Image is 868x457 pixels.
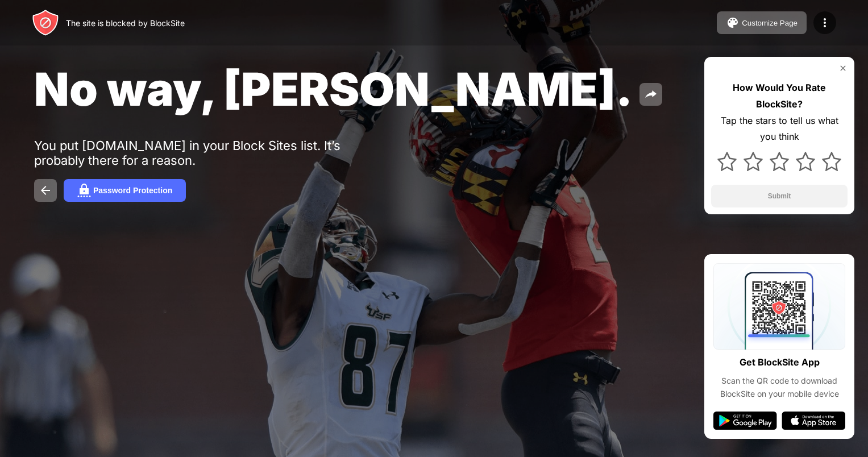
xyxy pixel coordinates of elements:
[713,263,845,350] img: qrcode.svg
[34,138,385,168] div: You put [DOMAIN_NAME] in your Block Sites list. It’s probably there for a reason.
[93,186,172,195] div: Password Protection
[711,113,848,146] div: Tap the stars to tell us what you think
[744,152,763,171] img: star.svg
[717,152,737,171] img: star.svg
[66,18,185,28] div: The site is blocked by BlockSite
[711,185,848,207] button: Submit
[64,179,186,202] button: Password Protection
[713,375,845,400] div: Scan the QR code to download BlockSite on your mobile device
[740,354,820,371] div: Get BlockSite App
[32,9,59,36] img: header-logo.svg
[726,16,740,30] img: pallet.svg
[782,412,845,430] img: app-store.svg
[796,152,815,171] img: star.svg
[770,152,789,171] img: star.svg
[77,184,91,197] img: password.svg
[39,184,52,197] img: back.svg
[818,16,832,30] img: menu-icon.svg
[838,64,848,73] img: rate-us-close.svg
[713,412,777,430] img: google-play.svg
[711,80,848,113] div: How Would You Rate BlockSite?
[644,88,658,101] img: share.svg
[822,152,841,171] img: star.svg
[717,11,807,34] button: Customize Page
[34,61,633,117] span: No way, [PERSON_NAME].
[742,19,798,27] div: Customize Page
